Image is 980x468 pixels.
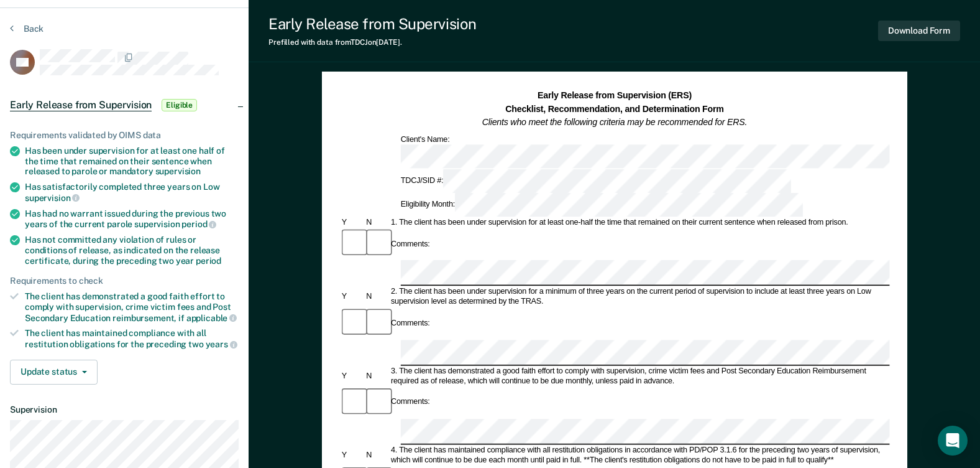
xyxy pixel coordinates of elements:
span: years [206,339,237,349]
div: Requirements validated by OIMS data [10,130,239,141]
div: TDCJ/SID #: [398,169,792,193]
div: Prefilled with data from TDCJ on [DATE] . [268,38,477,47]
div: 1. The client has been under supervision for at least one-half the time that remained on their cu... [389,218,890,228]
div: N [364,218,389,228]
div: Has not committed any violation of rules or conditions of release, as indicated on the release ce... [25,235,239,266]
em: Clients who meet the following criteria may be recommended for ERS. [482,117,746,127]
div: 2. The client has been under supervision for a minimum of three years on the current period of su... [389,288,890,307]
div: Open Intercom Messenger [938,426,968,456]
div: N [364,451,389,461]
div: 3. The client has demonstrated a good faith effort to comply with supervision, crime victim fees ... [389,367,890,386]
button: Update status [10,360,98,385]
div: Y [339,372,364,381]
span: period [181,219,216,229]
dt: Supervision [10,405,239,415]
div: N [364,292,389,302]
button: Download Form [878,21,960,41]
strong: Checklist, Recommendation, and Determination Form [505,104,724,114]
div: Y [339,218,364,228]
div: Comments: [389,398,432,408]
div: 4. The client has maintained compliance with all restitution obligations in accordance with PD/PO... [389,446,890,466]
div: Has satisfactorily completed three years on Low [25,182,239,203]
div: Comments: [389,319,432,329]
span: supervision [155,166,201,176]
div: Comments: [389,239,432,249]
div: Has had no warrant issued during the previous two years of the current parole supervision [25,208,239,230]
div: Y [339,292,364,302]
span: period [196,256,221,266]
span: applicable [186,313,237,323]
div: Early Release from Supervision [268,15,477,33]
span: Eligible [162,99,197,111]
strong: Early Release from Supervision (ERS) [538,90,692,100]
div: Requirements to check [10,276,239,286]
div: The client has maintained compliance with all restitution obligations for the preceding two [25,328,239,349]
div: Y [339,451,364,461]
button: Back [10,23,44,34]
span: supervision [25,193,80,203]
div: Has been under supervision for at least one half of the time that remained on their sentence when... [25,146,239,177]
div: Eligibility Month: [398,193,804,217]
div: N [364,372,389,381]
div: The client has demonstrated a good faith effort to comply with supervision, crime victim fees and... [25,291,239,323]
span: Early Release from Supervision [10,99,152,111]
